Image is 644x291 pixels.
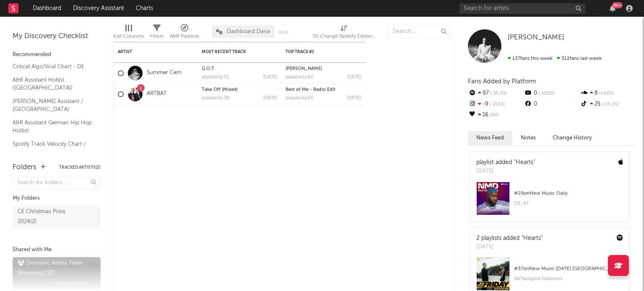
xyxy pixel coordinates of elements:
input: Search for artists [460,3,585,14]
div: playlist added [476,158,535,167]
a: G.Ö.T. [202,67,216,71]
div: 16 [468,110,524,121]
span: Dashboard Daria [227,29,270,34]
button: Notes [512,131,544,145]
span: [PERSON_NAME] [52,278,86,288]
div: Edit Columns [113,31,144,41]
div: Take Off (Mixed) [202,88,277,92]
div: Shared with Me [13,245,101,255]
a: Domestic Artists Team Streaming(132)[PERSON_NAME] [13,257,101,290]
div: # 37 on New Music [DATE] [GEOGRAPHIC_DATA] [514,264,623,274]
div: Top Track #1 [286,49,348,54]
div: Most Recent Track [202,49,265,54]
a: Take Off (Mixed) [202,88,238,92]
span: 137 fans this week [508,56,553,61]
input: Search... [388,25,451,38]
input: Search for folders... [13,177,101,189]
div: 8 [580,88,636,99]
span: Fans Added by Platform [468,78,536,85]
div: [DATE] [476,167,535,175]
div: popularity: 62 [286,75,313,80]
span: -24.2 % [600,102,619,107]
div: Best of Me - Radio Edit [286,88,361,92]
div: 7D Change (Spotify Editorial Playlists) [312,31,375,41]
div: [DATE] [476,243,543,251]
div: 887k playlist followers [514,274,623,284]
a: Critical Algo/Viral Chart - DE [13,62,92,71]
a: A&R Assistant German Hip Hop Hotlist [13,118,92,135]
span: 0 % [488,113,499,118]
div: A&R Pipeline [170,31,199,41]
div: 97 [468,88,524,99]
div: Domestic Artists Team Streaming ( 132 ) [18,258,93,278]
a: #29onNew Music DailyDE, AT [470,182,629,221]
button: Save [278,30,288,35]
div: G.Ö.T. [202,67,277,71]
div: 25 [580,99,636,110]
div: DE, AT [514,198,623,209]
div: popularity: 65 [286,96,313,100]
div: # 29 on New Music Daily [514,188,623,198]
div: 7D Change (Spotify Editorial Playlists) [312,21,375,45]
div: [DATE] [347,75,361,80]
div: Artist [118,49,181,54]
div: My Discovery Checklist [13,31,101,41]
a: ARTBAT [147,90,167,98]
span: [PERSON_NAME] [508,34,564,41]
div: 0 [524,88,579,99]
div: 99 + [612,2,623,8]
a: CE Christmas Prios 2024(2) [13,206,101,228]
span: -35.3 % [489,91,507,96]
a: Best of Me - Radio Edit [286,88,335,92]
div: A&R Pipeline [170,21,199,45]
div: Recommended [13,50,101,60]
a: "Hearts" [522,235,543,241]
span: 312 fans last week [508,56,602,61]
a: [PERSON_NAME] Assistant / [GEOGRAPHIC_DATA] [13,97,92,114]
div: popularity: 38 [202,96,229,100]
button: Change History [544,131,600,145]
div: popularity: 52 [202,75,229,80]
div: [DATE] [263,75,277,80]
div: Tamam Tamam [286,67,361,71]
a: Spotify Track Velocity Chart / DE [13,139,92,157]
span: -213 % [488,102,505,107]
div: [DATE] [263,96,277,100]
a: [PERSON_NAME] [508,33,564,42]
a: "Hearts" [514,160,535,165]
span: -100 % [537,91,554,96]
a: A&R Assistant Hotlist ([GEOGRAPHIC_DATA]) [13,75,92,93]
div: 2 playlists added [476,234,543,243]
button: News Feed [468,131,512,145]
div: Filters [150,31,164,41]
div: -9 [468,99,524,110]
div: My Folders [13,193,101,203]
div: Edit Columns [113,21,144,45]
a: Summer Cem [147,70,182,77]
button: Tracked Artists(2) [59,165,101,170]
button: 99+ [610,5,615,12]
a: [PERSON_NAME] [286,67,322,71]
div: Filters [150,21,164,45]
div: [DATE] [347,96,361,100]
div: CE Christmas Prios 2024 ( 2 ) [18,207,77,227]
span: +60 % [598,91,614,96]
div: Folders [13,162,36,173]
div: 0 [524,99,579,110]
